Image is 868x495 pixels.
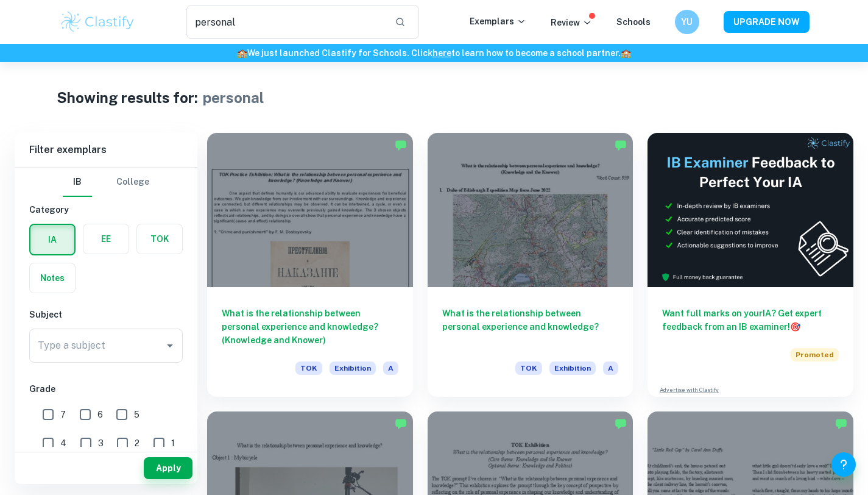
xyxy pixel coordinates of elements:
button: IA [30,225,74,254]
span: TOK [515,361,542,375]
span: 1 [171,436,175,450]
span: 2 [135,436,139,450]
button: Help and Feedback [831,452,856,477]
span: Exhibition [549,361,596,375]
span: TOK [295,361,322,375]
h1: personal [203,87,264,109]
a: Want full marks on yourIA? Get expert feedback from an IB examiner!PromotedAdvertise with Clastify [647,133,853,397]
button: TOK [137,224,182,254]
img: Marked [835,418,847,430]
button: YU [675,10,699,34]
img: Marked [615,418,627,430]
p: Exemplars [470,15,526,28]
div: Filter type choice [63,168,149,197]
img: Marked [395,139,407,151]
button: IB [63,168,92,197]
button: College [116,168,149,197]
span: 7 [60,408,66,421]
button: Notes [30,263,75,293]
span: 🎯 [790,322,800,332]
h6: Subject [29,308,183,321]
span: 5 [134,408,139,421]
input: Search for any exemplars... [186,5,386,39]
img: Thumbnail [647,133,853,287]
h6: Want full marks on your IA ? Get expert feedback from an IB examiner! [662,307,839,333]
span: 🏫 [237,48,247,58]
h6: YU [680,15,694,29]
h6: What is the relationship between personal experience and knowledge? (Knowledge and Knower) [222,307,398,347]
span: 🏫 [621,48,631,58]
h1: Showing results for: [57,87,198,109]
a: Advertise with Clastify [660,386,719,394]
h6: Category [29,203,183,216]
span: 4 [60,436,66,450]
p: Review [551,16,592,29]
button: Apply [144,457,192,479]
span: A [603,361,618,375]
a: What is the relationship between personal experience and knowledge?TOKExhibitionA [428,133,633,397]
a: What is the relationship between personal experience and knowledge? (Knowledge and Knower)TOKExhi... [207,133,413,397]
button: Open [161,337,178,354]
span: 3 [98,436,104,450]
h6: What is the relationship between personal experience and knowledge? [442,307,619,347]
img: Marked [395,418,407,430]
button: EE [83,224,129,254]
a: Schools [616,17,651,27]
h6: Filter exemplars [15,133,197,167]
img: Clastify logo [59,10,136,34]
img: Marked [615,139,627,151]
h6: Grade [29,382,183,396]
span: A [383,361,398,375]
span: Promoted [791,348,839,361]
span: Exhibition [330,361,376,375]
span: 6 [97,408,103,421]
h6: We just launched Clastify for Schools. Click to learn how to become a school partner. [2,46,866,60]
button: UPGRADE NOW [724,11,810,33]
a: here [432,48,451,58]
